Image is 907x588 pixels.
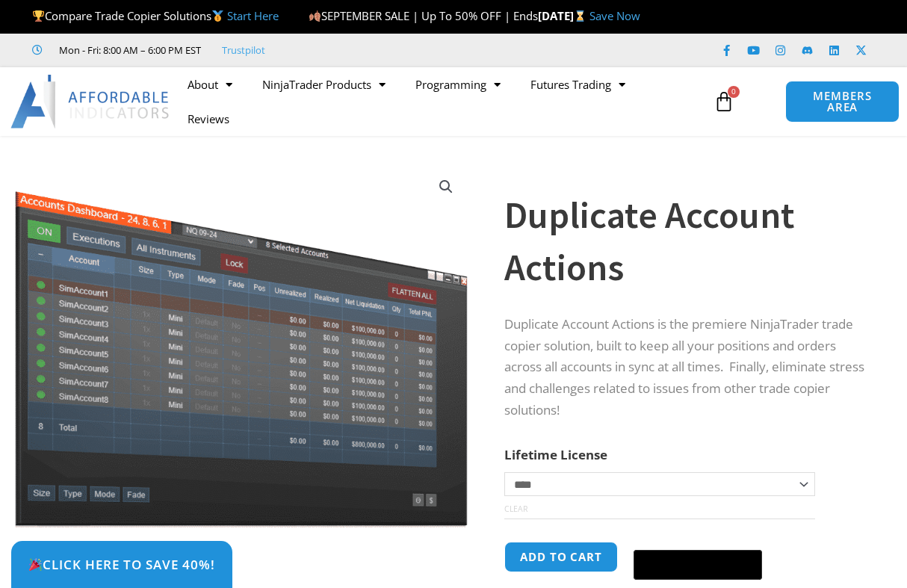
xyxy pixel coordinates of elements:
[309,10,321,22] img: 🍂
[504,189,870,294] h1: Duplicate Account Actions
[32,8,279,23] span: Compare Trade Copier Solutions
[433,173,459,200] a: View full-screen image gallery
[504,314,870,422] p: Duplicate Account Actions is the premiere NinjaTrader trade copier solution, built to keep all yo...
[538,8,589,23] strong: [DATE]
[227,8,279,23] a: Start Here
[575,10,586,22] img: ⌛
[504,446,607,463] label: Lifetime License
[504,504,527,514] a: Clear options
[222,41,265,59] a: Trustpilot
[33,10,44,22] img: 🏆
[28,558,215,571] span: Click Here to save 40%!
[247,67,400,102] a: NinjaTrader Products
[29,558,42,571] img: 🎉
[801,90,883,113] span: MEMBERS AREA
[173,67,708,136] nav: Menu
[589,8,640,23] a: Save Now
[728,86,740,98] span: 0
[516,67,640,102] a: Futures Trading
[631,539,765,541] iframe: Secure payment input frame
[785,81,899,123] a: MEMBERS AREA
[212,10,223,22] img: 🥇
[400,67,516,102] a: Programming
[11,162,471,527] img: Screenshot 2024-08-26 15414455555
[691,80,757,123] a: 0
[173,67,247,102] a: About
[173,102,244,136] a: Reviews
[10,75,171,129] img: LogoAI | Affordable Indicators – NinjaTrader
[309,8,538,23] span: SEPTEMBER SALE | Up To 50% OFF | Ends
[11,541,232,588] a: 🎉Click Here to save 40%!
[55,41,201,59] span: Mon - Fri: 8:00 AM – 6:00 PM EST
